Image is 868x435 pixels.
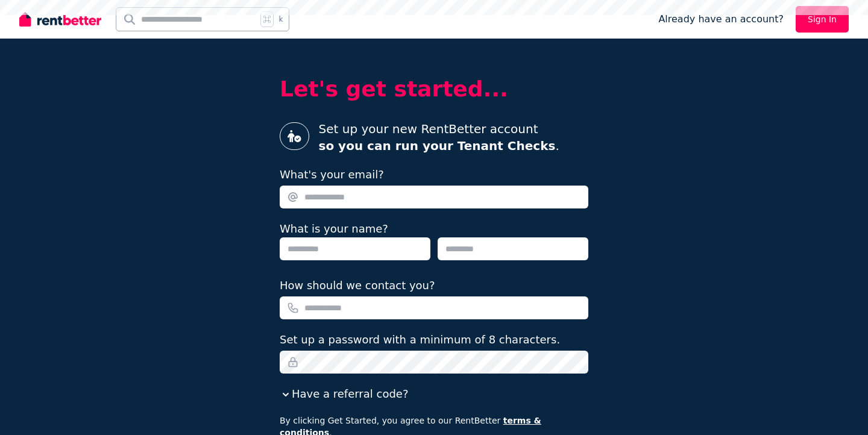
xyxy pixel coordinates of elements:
[19,10,101,28] img: RentBetter
[319,120,559,154] p: Set up your new RentBetter account .
[280,222,388,235] label: What is your name?
[796,6,849,33] a: Sign In
[280,386,408,402] button: Have a referral code?
[280,77,588,101] h2: Let's get started...
[280,277,435,294] label: How should we contact you?
[280,166,384,183] label: What's your email?
[280,331,560,348] label: Set up a password with a minimum of 8 characters.
[658,12,784,27] span: Already have an account?
[278,14,283,24] span: k
[319,139,556,153] strong: so you can run your Tenant Checks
